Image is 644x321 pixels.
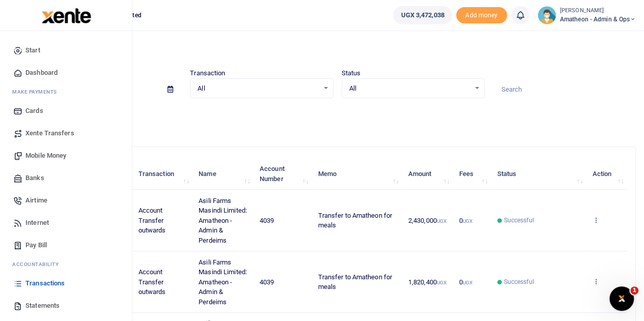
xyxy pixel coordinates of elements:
[42,8,91,23] img: logo-large
[459,217,472,224] span: 0
[609,286,634,311] iframe: Intercom live chat
[453,158,491,190] th: Fees: activate to sort column ascending
[456,7,507,24] li: Toup your wallet
[190,68,225,78] label: Transaction
[8,234,124,256] a: Pay Bill
[25,173,44,183] span: Banks
[493,81,636,98] input: Search
[138,207,166,234] span: Account Transfer outwards
[491,158,586,190] th: Status: activate to sort column ascending
[198,83,318,94] span: All
[586,158,627,190] th: Action: activate to sort column ascending
[408,278,446,286] span: 1,820,400
[393,6,452,24] a: UGX 3,472,038
[254,158,313,190] th: Account Number: activate to sort column ascending
[437,218,446,224] small: UGX
[538,6,636,24] a: profile-user [PERSON_NAME] Amatheon - Admin & Ops
[25,240,47,250] span: Pay Bill
[349,83,470,94] span: All
[199,258,247,306] span: Asili Farms Masindi Limited: Amatheon - Admin & Perdeims
[25,151,66,161] span: Mobile Money
[504,216,534,225] span: Successful
[8,189,124,212] a: Airtime
[132,158,193,190] th: Transaction: activate to sort column ascending
[25,218,49,228] span: Internet
[8,167,124,189] a: Banks
[25,128,74,138] span: Xente Transfers
[25,278,65,288] span: Transactions
[41,11,91,19] a: logo-small logo-large logo-large
[8,84,124,100] li: M
[8,212,124,234] a: Internet
[401,10,444,20] span: UGX 3,472,038
[318,273,391,291] span: Transfer to Amatheon for meals
[630,286,638,295] span: 1
[459,278,472,286] span: 0
[403,158,454,190] th: Amount: activate to sort column ascending
[504,277,534,286] span: Successful
[199,197,247,244] span: Asili Farms Masindi Limited: Amatheon - Admin & Perdeims
[463,218,472,224] small: UGX
[560,15,636,24] span: Amatheon - Admin & Ops
[8,256,124,272] li: Ac
[8,122,124,144] a: Xente Transfers
[463,280,472,285] small: UGX
[456,7,507,24] span: Add money
[8,62,124,84] a: Dashboard
[138,268,166,296] span: Account Transfer outwards
[25,106,43,116] span: Cards
[560,7,636,15] small: [PERSON_NAME]
[260,217,274,224] span: 4039
[25,301,60,311] span: Statements
[20,260,59,268] span: countability
[312,158,402,190] th: Memo: activate to sort column ascending
[456,11,507,18] a: Add money
[8,272,124,295] a: Transactions
[8,144,124,167] a: Mobile Money
[25,45,40,55] span: Start
[39,110,636,121] p: Download
[25,195,47,206] span: Airtime
[260,278,274,286] span: 4039
[318,212,391,229] span: Transfer to Amatheon for meals
[193,158,254,190] th: Name: activate to sort column ascending
[8,100,124,122] a: Cards
[39,44,636,55] h4: Transactions
[437,280,446,285] small: UGX
[8,39,124,62] a: Start
[538,6,556,24] img: profile-user
[8,295,124,317] a: Statements
[342,68,361,78] label: Status
[408,217,446,224] span: 2,430,000
[389,6,456,24] li: Wallet ballance
[25,68,58,78] span: Dashboard
[17,88,57,96] span: ake Payments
